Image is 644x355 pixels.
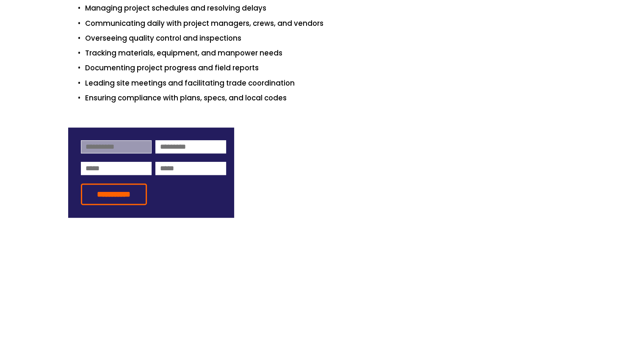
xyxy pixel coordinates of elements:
p: Leading site meetings and facilitating trade coordination [85,78,576,89]
p: Managing project schedules and resolving delays [85,3,576,14]
p: Ensuring compliance with plans, specs, and local codes [85,92,576,104]
p: Communicating daily with project managers, crews, and vendors [85,18,576,29]
p: Tracking materials, equipment, and manpower needs [85,47,576,59]
p: Documenting project progress and field reports [85,62,576,74]
p: Overseeing quality control and inspections [85,33,576,44]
